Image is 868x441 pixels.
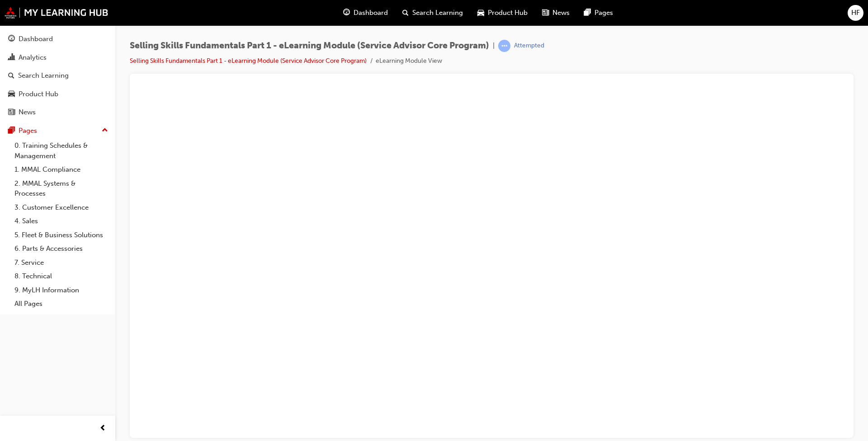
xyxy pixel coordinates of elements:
[11,242,112,256] a: 6. Parts & Accessories
[4,122,112,139] button: Pages
[5,7,108,19] img: mmal
[11,214,112,228] a: 4. Sales
[8,72,14,80] span: search-icon
[11,139,112,163] a: 0. Training Schedules & Management
[498,40,510,52] span: learningRecordVerb_ATTEMPT-icon
[535,4,577,22] a: news-iconNews
[102,125,108,136] span: up-icon
[11,269,112,283] a: 8. Technical
[19,107,36,117] div: News
[18,70,69,81] div: Search Learning
[488,8,528,18] span: Product Hub
[493,41,495,51] span: |
[99,423,106,434] span: prev-icon
[4,104,112,121] a: News
[542,7,549,19] span: news-icon
[376,56,442,66] li: eLearning Module View
[477,7,484,19] span: car-icon
[19,34,53,44] div: Dashboard
[412,8,463,18] span: Search Learning
[470,4,535,22] a: car-iconProduct Hub
[354,8,388,18] span: Dashboard
[577,4,620,22] a: pages-iconPages
[19,126,37,136] div: Pages
[8,35,15,43] span: guage-icon
[130,57,367,65] a: Selling Skills Fundamentals Part 1 - eLearning Module (Service Advisor Core Program)
[552,8,570,18] span: News
[11,163,112,177] a: 1. MMAL Compliance
[4,67,112,84] a: Search Learning
[514,42,544,50] div: Attempted
[851,8,860,18] span: HF
[19,52,47,63] div: Analytics
[395,4,470,22] a: search-iconSearch Learning
[11,201,112,215] a: 3. Customer Excellence
[8,90,15,99] span: car-icon
[343,7,350,19] span: guage-icon
[8,108,15,117] span: news-icon
[130,41,489,51] span: Selling Skills Fundamentals Part 1 - eLearning Module (Service Advisor Core Program)
[336,4,395,22] a: guage-iconDashboard
[11,297,112,311] a: All Pages
[11,256,112,270] a: 7. Service
[4,29,112,122] button: DashboardAnalyticsSearch LearningProduct HubNews
[8,54,15,62] span: chart-icon
[11,177,112,201] a: 2. MMAL Systems & Processes
[8,127,15,135] span: pages-icon
[594,8,613,18] span: Pages
[848,5,863,21] button: HF
[4,31,112,47] a: Dashboard
[11,283,112,297] a: 9. MyLH Information
[4,49,112,66] a: Analytics
[4,86,112,103] a: Product Hub
[402,7,409,19] span: search-icon
[19,89,58,99] div: Product Hub
[11,228,112,242] a: 5. Fleet & Business Solutions
[584,7,591,19] span: pages-icon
